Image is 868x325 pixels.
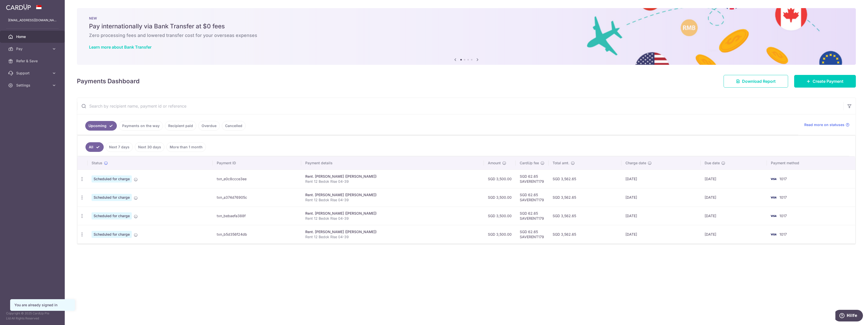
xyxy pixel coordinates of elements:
td: txn_e0c8ccce3ee [213,170,301,188]
td: SGD 62.65 SAVERENT179 [516,207,549,225]
td: SGD 3,562.65 [549,207,621,225]
span: Total amt. [553,160,569,166]
span: 1017 [779,177,787,181]
td: txn_a374d76905c [213,188,301,207]
img: Bank transfer banner [77,8,856,65]
span: Settings [16,83,50,88]
td: [DATE] [621,188,701,207]
span: 1017 [779,232,787,236]
td: txn_b5d356f24db [213,225,301,243]
span: Scheduled for charge [92,194,132,201]
img: Bank Card [768,213,778,219]
a: More than 1 month [166,142,206,152]
a: Recipient paid [165,121,196,131]
a: All [85,142,104,152]
span: Scheduled for charge [92,231,132,238]
th: Payment ID [213,156,301,170]
td: [DATE] [701,225,767,243]
img: CardUp [6,4,31,10]
span: Charge date [625,160,646,166]
input: Search by recipient name, payment id or reference [77,98,843,114]
td: [DATE] [621,225,701,243]
span: Due date [705,160,720,166]
td: SGD 3,500.00 [484,207,516,225]
a: Create Payment [794,75,856,88]
span: Refer & Save [16,58,50,64]
span: Amount [488,160,501,166]
td: SGD 3,562.65 [549,225,621,243]
a: Next 30 days [135,142,164,152]
span: Pay [16,46,50,51]
a: Cancelled [222,121,246,131]
span: CardUp fee [520,160,539,166]
h4: Payments Dashboard [77,77,140,86]
td: [DATE] [621,207,701,225]
td: SGD 3,562.65 [549,170,621,188]
span: Home [16,34,50,39]
td: [DATE] [701,188,767,207]
div: Rent. [PERSON_NAME] ([PERSON_NAME]) [305,192,480,197]
td: SGD 62.65 SAVERENT179 [516,225,549,243]
img: Bank Card [768,194,778,200]
th: Payment details [301,156,484,170]
td: txn_bebaefa388f [213,207,301,225]
span: Support [16,71,50,76]
p: Rent 12 Bedok Rise 04-39 [305,197,480,202]
h5: Pay internationally via Bank Transfer at $0 fees [89,22,844,30]
td: [DATE] [701,170,767,188]
td: SGD 3,500.00 [484,170,516,188]
img: Bank Card [768,231,778,237]
h6: Zero processing fees and lowered transfer cost for your overseas expenses [89,32,844,38]
span: 1017 [779,195,787,199]
span: Scheduled for charge [92,175,132,182]
a: Read more on statuses [804,122,850,127]
span: Create Payment [813,78,843,84]
span: Scheduled for charge [92,212,132,219]
p: NEW [89,16,844,20]
a: Learn more about Bank Transfer [89,45,151,50]
td: SGD 62.65 SAVERENT179 [516,170,549,188]
td: SGD 3,562.65 [549,188,621,207]
p: [EMAIL_ADDRESS][DOMAIN_NAME] [8,18,57,23]
div: You are already signed in [14,302,71,308]
span: Download Report [742,78,776,84]
a: Download Report [724,75,788,88]
iframe: Öffnet ein Widget, in dem Sie weitere Informationen finden [835,310,863,322]
div: Rent. [PERSON_NAME] ([PERSON_NAME]) [305,229,480,234]
th: Payment method [767,156,855,170]
p: Rent 12 Bedok Rise 04-39 [305,179,480,184]
td: SGD 3,500.00 [484,188,516,207]
td: SGD 62.65 SAVERENT179 [516,188,549,207]
span: Status [92,160,102,166]
a: Payments on the way [119,121,163,131]
p: Rent 12 Bedok Rise 04-39 [305,216,480,221]
td: SGD 3,500.00 [484,225,516,243]
a: Upcoming [85,121,117,131]
a: Overdue [198,121,220,131]
img: Bank Card [768,176,778,182]
td: [DATE] [621,170,701,188]
span: Read more on statuses [804,122,844,127]
a: Next 7 days [106,142,133,152]
td: [DATE] [701,207,767,225]
span: 1017 [779,214,787,218]
div: Rent. [PERSON_NAME] ([PERSON_NAME]) [305,211,480,216]
p: Rent 12 Bedok Rise 04-39 [305,234,480,239]
div: Rent. [PERSON_NAME] ([PERSON_NAME]) [305,174,480,179]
